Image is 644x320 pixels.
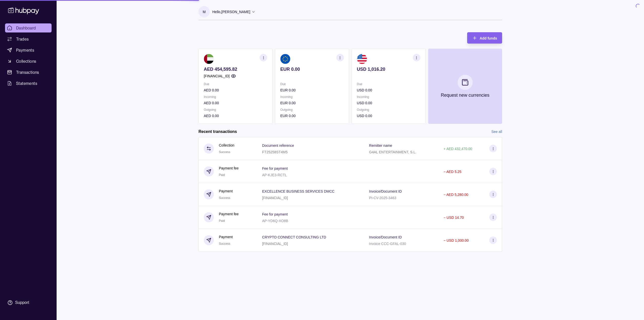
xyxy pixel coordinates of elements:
p: Document reference [262,144,294,148]
p: [FINANCIAL_ID] [262,196,288,200]
p: Incoming [357,94,420,100]
p: Due [357,81,420,87]
p: Payment [219,234,233,240]
p: − USD 14.70 [444,216,464,220]
p: Request new currencies [441,92,489,98]
p: Due [280,81,344,87]
p: EUR 0.00 [280,66,344,72]
p: Invoice/Document ID [369,235,402,239]
span: Dashboard [16,25,36,31]
p: M [203,9,206,15]
p: Invoice/Document ID [369,189,402,193]
a: Collections [5,57,52,66]
p: − AED 5,280.00 [444,193,468,197]
p: Collection [219,143,234,148]
span: Paid [219,173,225,177]
p: Invoice CCC-GFAL-030 [369,242,406,246]
button: Request new currencies [428,49,502,124]
p: USD 0.00 [357,87,420,93]
p: AED 0.00 [204,113,267,119]
p: EUR 0.00 [280,100,344,106]
p: − AED 5.25 [444,170,461,174]
p: [FINANCIAL_ID] [262,242,288,246]
a: Dashboard [5,23,52,32]
p: + AED 432,470.00 [444,147,472,151]
p: Payment fee [219,165,239,171]
span: Statements [16,80,37,86]
p: AP-YD6Q-XO8B [262,219,288,223]
p: USD 0.00 [357,100,420,106]
p: PI-CV-2025-3463 [369,196,396,200]
p: Due [204,81,267,87]
p: AED 454,595.82 [204,66,267,72]
p: Payment fee [219,211,239,217]
p: Outgoing [357,107,420,113]
p: EUR 0.00 [280,87,344,93]
div: Support [15,300,29,305]
p: AP-KJE3-RCTL [262,173,287,177]
p: AED 0.00 [204,100,267,106]
p: Payment [219,188,233,194]
p: G4AL ENTERTAINMENT, S.L. [369,150,416,154]
img: us [357,54,367,64]
span: Add funds [480,36,497,40]
a: Transactions [5,68,52,77]
p: USD 1,016.20 [357,66,420,72]
p: USD 0.00 [357,113,420,119]
a: Support [5,297,52,308]
p: − USD 1,000.00 [444,238,469,242]
span: Payments [16,47,34,53]
p: [FINANCIAL_ID] [204,73,230,79]
span: Collections [16,58,36,64]
p: CRYPTO CONNECT CONSULTING LTD [262,235,326,239]
img: ae [204,54,214,64]
a: Statements [5,79,52,88]
a: Trades [5,34,52,44]
a: See all [491,129,502,134]
span: Trades [16,36,29,42]
span: Paid [219,219,225,223]
p: Fee for payment [262,212,288,216]
button: Add funds [467,32,502,44]
p: EUR 0.00 [280,113,344,119]
img: eu [280,54,290,64]
p: Remitter name [369,144,392,148]
p: FT25258ST4M5 [262,150,288,154]
p: Fee for payment [262,166,288,170]
p: Outgoing [204,107,267,113]
span: Success [219,150,230,154]
p: EXCELLENCE BUSINESS SERVICES DMCC [262,189,335,193]
p: Hello, [PERSON_NAME] [212,9,250,15]
p: Incoming [204,94,267,100]
h2: Recent transactions [198,129,237,134]
a: Payments [5,46,52,55]
span: Transactions [16,69,39,75]
span: Success [219,242,230,245]
span: Success [219,196,230,200]
p: AED 0.00 [204,87,267,93]
p: Incoming [280,94,344,100]
p: Outgoing [280,107,344,113]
